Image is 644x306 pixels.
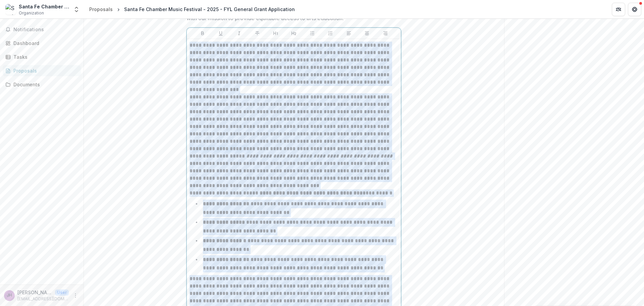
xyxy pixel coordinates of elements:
button: Strike [253,29,261,37]
div: Santa Fe Chamber Music Festival - 2025 - FYL General Grant Application [124,6,295,13]
button: Get Help [628,3,641,16]
button: Heading 1 [272,29,280,37]
div: Santa Fe Chamber Music Festival [19,3,69,10]
div: Tasks [13,53,75,60]
button: Heading 2 [290,29,298,37]
button: Open entity switcher [72,3,81,16]
a: Documents [3,79,81,90]
a: Dashboard [3,38,81,49]
button: More [71,292,79,300]
div: Joseph Hohlfeld [7,293,12,298]
a: Proposals [87,4,115,14]
p: User [55,290,69,296]
button: Align Right [381,29,389,37]
button: Bullet List [308,29,316,37]
div: Documents [13,81,75,88]
img: Santa Fe Chamber Music Festival [5,4,16,15]
span: Organization [19,10,44,16]
button: Underline [217,29,225,37]
a: Proposals [3,65,81,76]
p: [PERSON_NAME] [17,289,52,296]
div: Proposals [13,67,75,74]
button: Align Center [363,29,371,37]
nav: breadcrumb [87,4,298,14]
button: Align Left [345,29,353,37]
p: [EMAIL_ADDRESS][DOMAIN_NAME] [17,296,69,302]
button: Notifications [3,24,81,35]
div: Dashboard [13,40,75,47]
button: Italicize [235,29,243,37]
button: Bold [199,29,207,37]
span: Notifications [13,27,78,33]
div: Proposals [89,6,113,13]
a: Tasks [3,51,81,62]
button: Partners [612,3,625,16]
button: Ordered List [326,29,334,37]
